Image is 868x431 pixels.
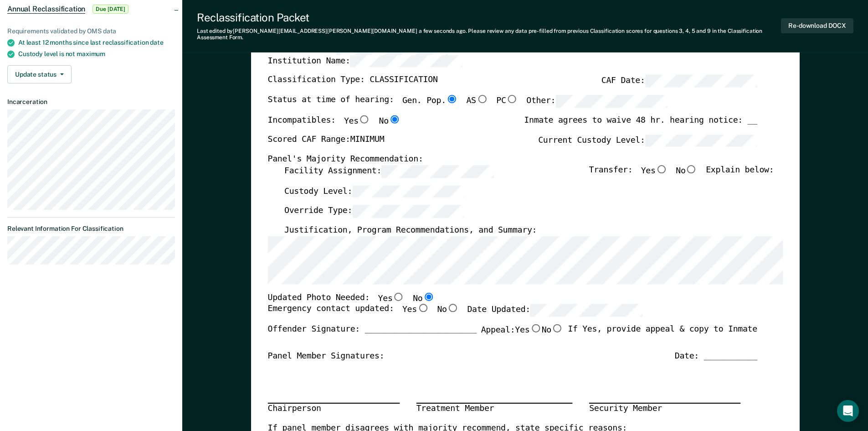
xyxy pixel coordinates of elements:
[267,115,401,134] div: Incompatibles:
[476,95,488,103] input: AS
[267,350,384,361] div: Panel Member Signatures:
[392,292,404,301] input: Yes
[378,292,404,304] label: Yes
[284,165,493,177] label: Facility Assignment:
[7,27,175,35] div: Requirements validated by OMS data
[515,324,541,336] label: Yes
[267,403,400,415] div: Chairperson
[352,205,464,218] input: Override Type:
[197,28,781,41] div: Last edited by [PERSON_NAME][EMAIL_ADDRESS][PERSON_NAME][DOMAIN_NAME] . Please review any data pr...
[529,324,541,332] input: Yes
[674,350,757,361] div: Date: ___________
[150,39,163,46] span: date
[551,324,563,332] input: No
[481,324,563,343] label: Appeal:
[7,65,72,83] button: Update status
[676,165,698,177] label: No
[589,403,740,415] div: Security Member
[645,75,757,88] input: CAF Date:
[267,292,434,304] div: Updated Photo Needed:
[379,115,401,127] label: No
[524,115,757,134] div: Inmate agrees to waive 48 hr. hearing notice: __
[7,225,175,233] dt: Relevant Information For Classification
[555,95,668,108] input: Other:
[641,165,667,177] label: Yes
[7,5,85,14] span: Annual Reclassification
[467,304,642,317] label: Date Updated:
[267,324,757,350] div: Offender Signature: _______________________ If Yes, provide appeal & copy to Inmate
[92,5,128,14] span: Due [DATE]
[416,403,572,415] div: Treatment Member
[388,115,400,123] input: No
[685,165,697,173] input: No
[267,55,462,68] label: Institution Name:
[530,304,642,317] input: Date Updated:
[538,134,757,147] label: Current Custody Level:
[506,95,518,103] input: PC
[589,165,774,185] div: Transfer: Explain below:
[352,185,464,197] input: Custody Level:
[466,95,488,108] label: AS
[7,98,175,106] dt: Incarceration
[358,115,370,123] input: Yes
[284,205,464,218] label: Override Type:
[655,165,667,173] input: Yes
[781,18,853,33] button: Re-download DOCX
[267,134,384,147] label: Scored CAF Range: MINIMUM
[381,165,493,177] input: Facility Assignment:
[402,95,457,108] label: Gen. Pop.
[526,95,668,108] label: Other:
[601,75,757,88] label: CAF Date:
[267,154,757,165] div: Panel's Majority Recommendation:
[344,115,370,127] label: Yes
[422,292,434,301] input: No
[416,304,428,312] input: Yes
[419,28,466,34] span: a few seconds ago
[496,95,518,108] label: PC
[413,292,435,304] label: No
[267,95,668,115] div: Status at time of hearing:
[18,50,175,58] div: Custody level is not
[18,39,175,47] div: At least 12 months since last reclassification
[284,225,536,236] label: Justification, Program Recommendations, and Summary:
[267,75,437,88] label: Classification Type: CLASSIFICATION
[837,400,859,422] div: Open Intercom Messenger
[350,55,462,68] input: Institution Name:
[402,304,428,317] label: Yes
[446,95,457,103] input: Gen. Pop.
[645,134,757,147] input: Current Custody Level:
[197,11,781,24] div: Reclassification Packet
[437,304,459,317] label: No
[77,50,105,57] span: maximum
[267,304,642,324] div: Emergency contact updated:
[284,185,464,197] label: Custody Level:
[541,324,563,336] label: No
[447,304,458,312] input: No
